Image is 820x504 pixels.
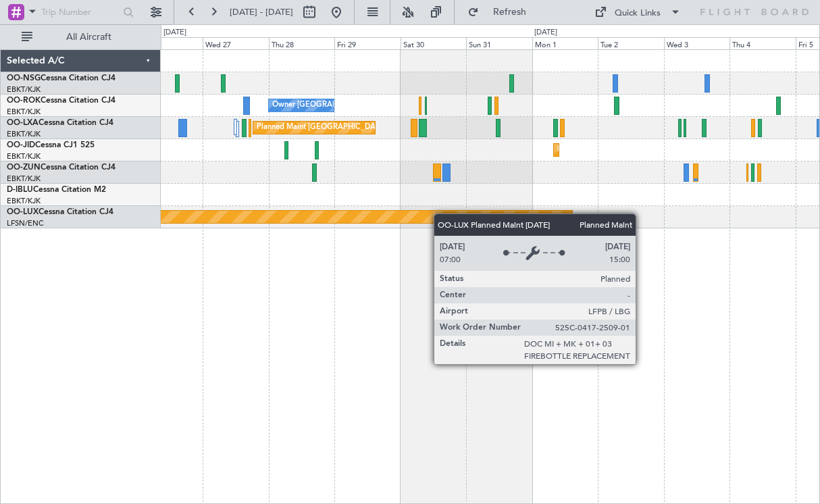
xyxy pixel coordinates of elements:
[7,107,41,117] a: EBKT/KJK
[269,37,335,49] div: Thu 28
[7,174,41,184] a: EBKT/KJK
[7,186,106,194] a: D-IBLUCessna Citation M2
[7,163,41,172] span: OO-ZUN
[230,6,293,18] span: [DATE] - [DATE]
[7,129,41,139] a: EBKT/KJK
[15,26,147,48] button: All Aircraft
[598,37,664,49] div: Tue 2
[41,2,119,22] input: Trip Number
[7,151,41,161] a: EBKT/KJK
[534,27,557,39] div: [DATE]
[401,37,467,49] div: Sat 30
[7,97,41,105] span: OO-ROK
[466,37,532,49] div: Sun 31
[7,196,41,206] a: EBKT/KJK
[615,7,661,20] div: Quick Links
[7,186,33,194] span: D-IBLU
[7,84,41,95] a: EBKT/KJK
[7,163,116,172] a: OO-ZUNCessna Citation CJ4
[203,37,269,49] div: Wed 27
[334,37,401,49] div: Fri 29
[163,27,186,39] div: [DATE]
[257,118,501,138] div: Planned Maint [GEOGRAPHIC_DATA] ([GEOGRAPHIC_DATA] National)
[272,95,455,116] div: Owner [GEOGRAPHIC_DATA]-[GEOGRAPHIC_DATA]
[7,119,39,127] span: OO-LXA
[7,208,113,216] a: OO-LUXCessna Citation CJ4
[7,208,39,216] span: OO-LUX
[7,141,95,149] a: OO-JIDCessna CJ1 525
[588,1,688,23] button: Quick Links
[136,37,203,49] div: Tue 26
[729,37,796,49] div: Thu 4
[532,37,598,49] div: Mon 1
[482,7,538,17] span: Refresh
[461,1,542,23] button: Refresh
[7,74,41,82] span: OO-NSG
[35,32,143,42] span: All Aircraft
[7,119,113,127] a: OO-LXACessna Citation CJ4
[664,37,730,49] div: Wed 3
[7,97,116,105] a: OO-ROKCessna Citation CJ4
[7,74,116,82] a: OO-NSGCessna Citation CJ4
[7,141,35,149] span: OO-JID
[557,140,715,160] div: Planned Maint Kortrijk-[GEOGRAPHIC_DATA]
[7,218,44,228] a: LFSN/ENC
